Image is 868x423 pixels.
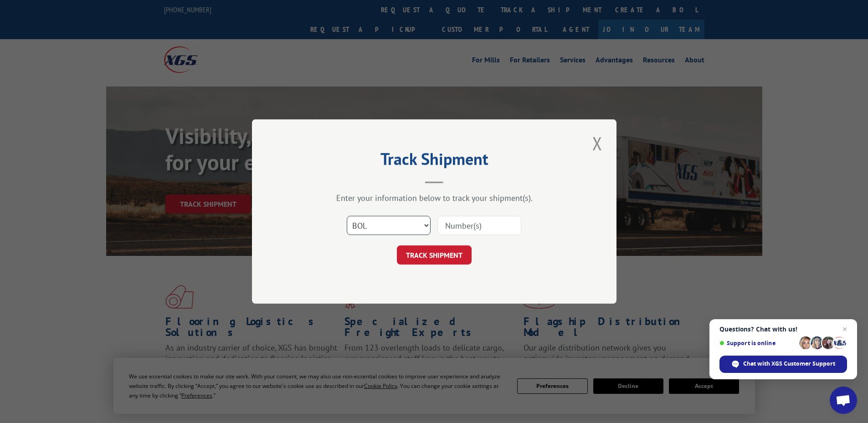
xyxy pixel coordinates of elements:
[437,216,521,235] input: Number(s)
[298,153,571,170] h2: Track Shipment
[298,193,571,203] div: Enter your information below to track your shipment(s).
[830,387,857,414] a: Open chat
[719,356,847,373] span: Chat with XGS Customer Support
[719,340,796,347] span: Support is online
[719,326,847,333] span: Questions? Chat with us!
[743,360,835,368] span: Chat with XGS Customer Support
[590,131,605,156] button: Close modal
[397,245,472,265] button: TRACK SHIPMENT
